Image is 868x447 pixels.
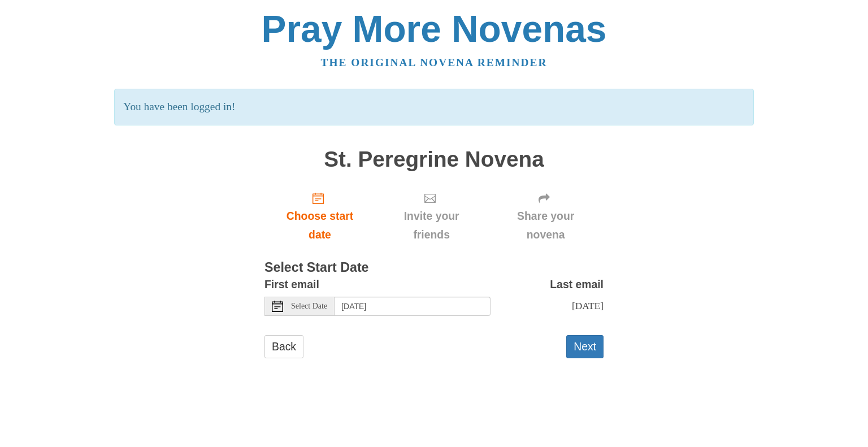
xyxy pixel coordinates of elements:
a: Back [264,335,303,358]
a: Choose start date [264,183,375,250]
label: Last email [550,275,604,294]
a: Pray More Novenas [262,8,607,50]
label: First email [264,275,319,294]
button: Next [566,335,604,358]
span: Choose start date [276,207,364,244]
span: Invite your friends [387,207,476,244]
a: The original novena reminder [321,57,548,68]
h1: St. Peregrine Novena [264,147,604,172]
div: Click "Next" to confirm your start date first. [375,183,488,250]
span: [DATE] [572,300,604,311]
span: Share your novena [499,207,592,244]
p: You have been logged in! [114,89,753,125]
h3: Select Start Date [264,261,604,275]
div: Click "Next" to confirm your start date first. [488,183,604,250]
span: Select Date [291,302,327,310]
